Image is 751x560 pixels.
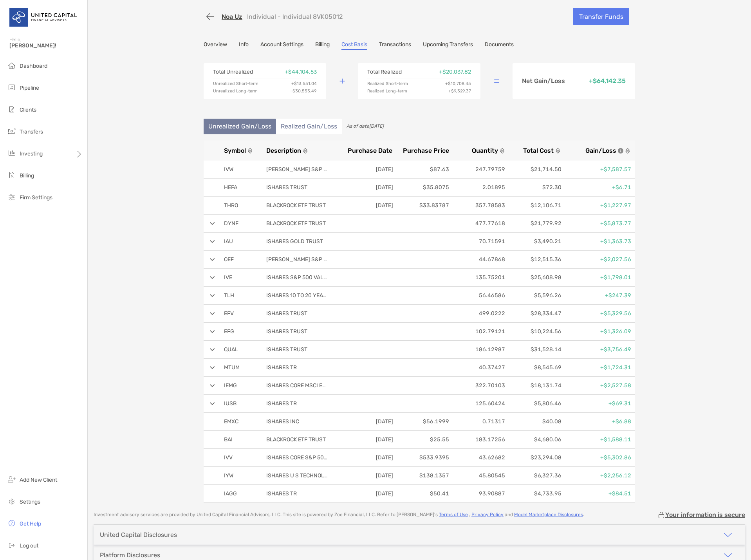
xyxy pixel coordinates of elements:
span: Clients [20,107,36,113]
p: 477.77618 [452,219,505,228]
p: + $44,104.53 [285,69,317,75]
p: IEMG [224,381,255,390]
p: $56.1999 [396,417,449,426]
span: Transfers [20,128,43,135]
p: ISHARES U S TECHNOLOGY ETF [266,471,329,481]
a: Account Settings [260,41,303,50]
p: +$2,527.58 [565,381,631,390]
img: billing icon [7,170,16,180]
p: 93.90887 [452,489,505,499]
p: $23,294.08 [508,453,561,462]
p: [PERSON_NAME] S&P 500 GROWTH ETF [266,164,329,174]
span: Settings [20,499,40,505]
button: Total Cost [508,147,561,154]
span: Quantity [472,147,498,154]
span: Add New Client [20,477,57,483]
a: Overview [204,41,227,50]
p: [DATE] [340,417,393,426]
p: 102.79121 [452,327,505,336]
p: +$6.71 [565,182,631,192]
span: Purchase Price [403,147,449,154]
img: sort [247,148,253,154]
img: icon arrow [723,551,733,560]
p: ISHARES TR [266,363,329,372]
p: $72.30 [508,182,561,192]
img: icon arrow [723,530,733,540]
p: IVE [224,273,255,282]
p: ISHARES TR [266,489,329,499]
span: Symbol [224,147,246,154]
p: ISHARES TRUST [266,182,329,192]
a: Documents [485,41,514,50]
p: [DATE] [340,471,393,481]
p: Realized Long-term [367,89,407,93]
p: MTUM [224,363,255,372]
p: +$5,302.86 [565,453,631,462]
p: $87.63 [396,164,449,174]
p: ISHARES S&P 500 VALUE ETF [266,273,329,282]
p: IVW [224,164,255,174]
p: $25,608.98 [508,273,561,282]
a: Billing [315,41,330,50]
img: firm-settings icon [7,192,16,202]
span: Pipeline [20,85,39,91]
p: +$2,256.12 [565,471,631,481]
img: add_new_client icon [7,475,16,484]
p: +$1,588.11 [565,435,631,444]
span: As of date [DATE] [347,123,384,129]
p: $50.41 [396,489,449,499]
p: +$5,329.56 [565,309,631,318]
img: arrow open row [210,240,215,243]
p: $4,680.06 [508,435,561,444]
p: BAI [224,435,255,444]
p: 45.80545 [452,471,505,481]
p: $33.83787 [396,201,449,210]
p: Unrealized Long-term [213,89,258,93]
p: +$6.88 [565,417,631,426]
img: arrow open row [210,366,215,369]
p: $28,334.47 [508,309,561,318]
p: ISHARES CORE S&P 500 ETF [266,453,329,462]
p: $138.1357 [396,471,449,481]
img: arrow open row [210,402,215,405]
p: IVV [224,453,255,462]
p: [DATE] [340,489,393,499]
p: +$1,227.97 [565,201,631,210]
p: TLH [224,291,255,300]
p: $35.8075 [396,182,449,192]
p: 40.37427 [452,363,505,372]
p: ISHARES 10 TO 20 YEAR TREASURY [266,291,329,300]
span: Purchase Date [348,147,392,154]
img: arrow open row [210,222,215,225]
button: Symbol [224,147,263,154]
p: +$1,326.09 [565,327,631,336]
img: get-help icon [7,518,16,528]
p: 0.71317 [452,417,505,426]
p: +$247.39 [565,291,631,300]
a: Noa Uz [222,13,242,20]
p: ISHARES INC [266,417,329,426]
img: United Capital Logo [9,3,78,31]
span: Gain/Loss [585,147,616,154]
p: [DATE] [340,435,393,444]
p: [PERSON_NAME] S&P 100 ETF [266,255,329,264]
img: pipeline icon [7,83,16,92]
img: sort [555,148,561,154]
span: Investing [20,150,43,157]
p: ISHARES TRUST [266,345,329,354]
p: +$1,363.73 [565,237,631,246]
button: Description [266,147,337,154]
p: DYNF [224,219,255,228]
p: IAGG [224,489,255,499]
a: Cost Basis [341,41,367,50]
a: Transactions [379,41,411,50]
p: +$69.31 [565,399,631,408]
p: Total Unrealized [213,69,253,75]
p: $12,515.36 [508,255,561,264]
img: logout icon [7,540,16,550]
p: Total Realized [367,69,402,75]
p: $31,528.14 [508,345,561,354]
p: IUSB [224,399,255,408]
p: +$7,587.57 [565,164,631,174]
p: + $10,708.45 [445,81,471,86]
